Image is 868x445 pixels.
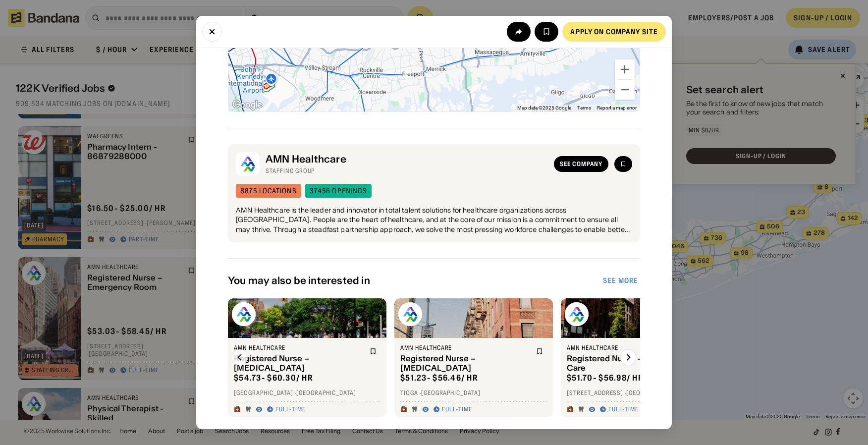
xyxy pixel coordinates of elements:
[232,349,248,365] img: Left Arrow
[567,373,644,383] div: $ 51.70 - $56.98 / hr
[577,105,591,111] a: Terms (opens in new tab)
[565,302,589,326] img: AMN Healthcare logo
[567,354,697,373] div: Registered Nurse – Progressive Care
[266,153,548,165] div: AMN Healthcare
[400,389,547,397] div: Tioga · [GEOGRAPHIC_DATA]
[597,105,637,111] a: Report a map error
[400,354,530,373] div: Registered Nurse – [MEDICAL_DATA]
[400,344,530,352] div: AMN Healthcare
[236,152,260,176] img: AMN Healthcare logo
[567,344,697,352] div: AMN Healthcare
[442,405,472,413] div: Full-time
[266,167,548,175] div: Staffing Group
[240,187,297,194] div: 8875 locations
[615,80,635,100] button: Zoom out
[231,99,264,111] img: Google
[234,354,364,373] div: Registered Nurse – [MEDICAL_DATA]
[231,99,264,111] a: Open this area in Google Maps (opens a new window)
[398,302,422,326] img: AMN Healthcare logo
[234,373,313,383] div: $ 54.73 - $60.30 / hr
[560,161,602,167] div: See company
[603,277,638,284] div: See more
[228,275,601,286] div: You may also be interested in
[234,389,380,397] div: [GEOGRAPHIC_DATA] · [GEOGRAPHIC_DATA]
[234,344,364,352] div: AMN Healthcare
[275,405,306,413] div: Full-time
[310,187,368,194] div: 37456 openings
[608,405,639,413] div: Full-time
[567,389,713,397] div: [STREET_ADDRESS] · [GEOGRAPHIC_DATA]
[236,206,632,235] div: AMN Healthcare is the leader and innovator in total talent solutions for healthcare organizations...
[517,105,571,111] span: Map data ©2025 Google
[615,59,635,79] button: Zoom in
[570,28,658,35] div: Apply on company site
[620,349,636,365] img: Right Arrow
[400,373,478,383] div: $ 51.23 - $56.46 / hr
[232,302,256,326] img: AMN Healthcare logo
[202,22,222,42] button: Close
